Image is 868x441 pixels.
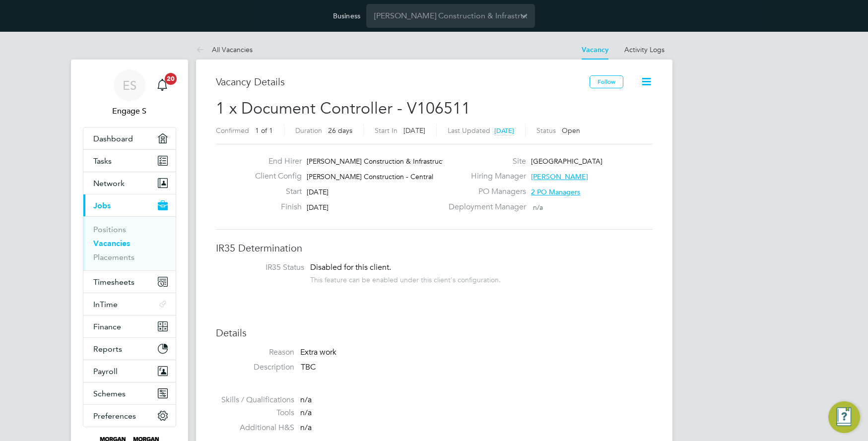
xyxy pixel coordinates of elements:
span: [DATE] [403,126,425,135]
a: Tasks [83,150,176,172]
button: Engage Resource Center [828,401,860,433]
span: n/a [300,408,312,418]
span: 26 days [328,126,352,135]
h3: IR35 Determination [216,242,653,254]
span: InTime [93,300,118,309]
a: Vacancies [93,239,130,248]
label: Skills / Qualifications [216,395,294,405]
a: 20 [152,69,172,101]
button: Network [83,172,176,194]
label: Additional H&S [216,423,294,433]
label: PO Managers [443,187,526,197]
span: Disabled for this client. [310,262,391,272]
label: Business [333,11,360,20]
label: Client Config [247,171,302,182]
span: [DATE] [494,126,514,135]
span: [PERSON_NAME] [531,172,588,181]
span: 1 of 1 [255,126,273,135]
span: [PERSON_NAME] Construction & Infrastruct… [307,157,452,166]
label: Confirmed [216,126,249,135]
span: Finance [93,322,121,331]
p: TBC [301,362,653,373]
span: ES [123,79,136,92]
a: ESEngage S [83,69,176,117]
span: 20 [165,73,177,85]
label: Duration [295,126,322,135]
span: n/a [533,203,543,212]
span: Extra work [300,347,336,357]
span: n/a [300,423,312,433]
a: All Vacancies [196,45,253,54]
label: Site [443,156,526,167]
a: Positions [93,225,126,234]
button: Finance [83,315,176,337]
span: Timesheets [93,277,134,287]
span: Reports [93,344,122,354]
button: Follow [590,75,623,88]
span: Payroll [93,367,118,376]
label: Description [216,362,294,373]
span: Open [562,126,580,135]
a: Vacancy [582,46,608,54]
label: Start [247,187,302,197]
span: Tasks [93,156,112,166]
button: Payroll [83,360,176,382]
span: Schemes [93,389,126,398]
span: [PERSON_NAME] Construction - Central [307,172,433,181]
label: Tools [216,408,294,418]
span: Network [93,179,125,188]
div: This feature can be enabled under this client's configuration. [310,273,501,284]
span: 1 x Document Controller - V106511 [216,99,470,118]
a: Dashboard [83,127,176,149]
button: Reports [83,338,176,360]
label: Status [536,126,556,135]
label: Reason [216,347,294,358]
span: 2 PO Managers [531,188,580,196]
span: Jobs [93,201,111,210]
label: Start In [375,126,398,135]
button: Timesheets [83,271,176,293]
button: InTime [83,293,176,315]
label: Deployment Manager [443,202,526,212]
span: n/a [300,395,312,405]
h3: Vacancy Details [216,75,590,88]
a: Activity Logs [624,45,665,54]
label: End Hirer [247,156,302,167]
span: [DATE] [307,203,329,212]
button: Preferences [83,405,176,427]
button: Jobs [83,194,176,216]
label: Hiring Manager [443,171,526,182]
label: Finish [247,202,302,212]
span: [DATE] [307,188,329,196]
a: Placements [93,252,134,262]
span: Preferences [93,411,136,421]
span: Dashboard [93,134,133,143]
span: [GEOGRAPHIC_DATA] [531,157,602,166]
h3: Details [216,326,653,339]
div: Jobs [83,216,176,270]
label: IR35 Status [226,262,304,273]
label: Last Updated [448,126,490,135]
button: Schemes [83,382,176,404]
span: Engage S [83,105,176,117]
